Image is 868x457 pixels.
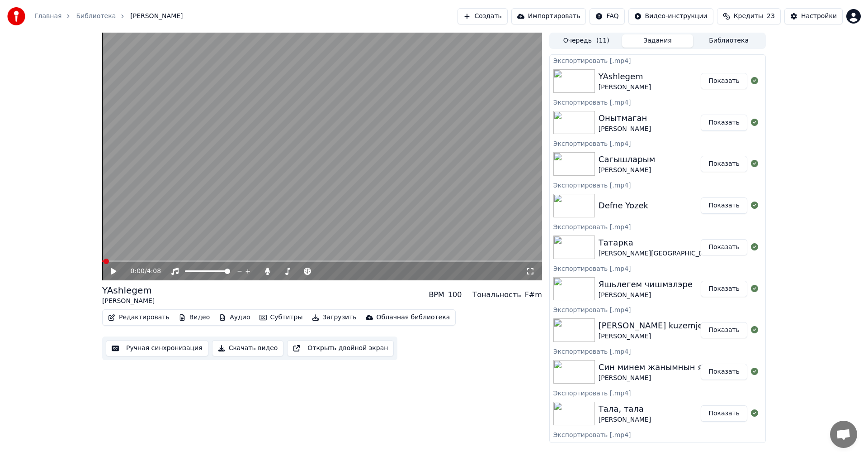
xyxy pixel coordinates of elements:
div: Экспортировать [.mp4] [550,263,765,274]
div: Татарка [599,236,717,249]
button: Показать [701,322,747,338]
button: Показать [701,156,747,172]
img: youka [7,7,25,25]
button: Настройки [784,8,843,24]
button: Видео [175,311,214,324]
button: Аудио [215,311,254,324]
div: Облачная библиотека [377,313,450,322]
div: 100 [448,289,462,300]
button: Кредиты23 [717,8,781,24]
button: Показать [701,73,747,89]
div: Экспортировать [.mp4] [550,96,765,107]
button: Показать [701,239,747,255]
div: [PERSON_NAME][GEOGRAPHIC_DATA] [599,249,717,258]
button: Показать [701,115,747,131]
div: [PERSON_NAME] [599,166,656,175]
div: Экспортировать [.mp4] [550,221,765,232]
div: Син минем жанымнын яртысы [599,361,730,374]
div: Экспортировать [.mp4] [550,346,765,356]
span: 0:00 [131,267,145,276]
button: Импортировать [511,8,586,24]
button: FAQ [590,8,624,24]
span: Кредиты [734,12,763,21]
div: Настройки [801,12,837,21]
div: [PERSON_NAME] [102,297,155,306]
a: Библиотека [76,12,116,21]
div: Тональность [472,289,521,300]
div: [PERSON_NAME] kuzemje [599,319,703,332]
div: [PERSON_NAME] [599,374,730,383]
div: [PERSON_NAME] [599,332,703,341]
span: 4:08 [147,267,161,276]
div: Экспортировать [.mp4] [550,179,765,190]
button: Редактировать [104,311,173,324]
button: Загрузить [308,311,360,324]
div: YAshlegem [599,70,651,83]
button: Задания [622,34,693,48]
div: [PERSON_NAME] [599,291,693,300]
button: Очередь [551,34,622,48]
div: F#m [525,289,542,300]
button: Показать [701,281,747,297]
div: Экспортировать [.mp4] [550,55,765,66]
div: Экспортировать [.mp4] [550,304,765,315]
button: Показать [701,197,747,214]
nav: breadcrumb [34,12,183,21]
div: [PERSON_NAME] [599,83,651,92]
button: Показать [701,405,747,422]
span: ( 11 ) [596,36,609,45]
button: Создать [458,8,507,24]
button: Открыть двойной экран [287,340,394,356]
div: / [131,267,152,276]
button: Видео-инструкции [628,8,713,24]
div: Экспортировать [.mp4] [550,138,765,149]
div: BPM [429,289,444,300]
div: Яшьлегем чишмэлэре [599,278,693,291]
div: Тала, тала [599,403,651,415]
div: Экспортировать [.mp4] [550,429,765,440]
a: Открытый чат [830,421,857,448]
button: Субтитры [256,311,307,324]
button: Скачать видео [212,340,284,356]
span: [PERSON_NAME] [130,12,183,21]
div: Defne Yozek [599,199,648,212]
div: [PERSON_NAME] [599,415,651,424]
span: 23 [767,12,775,21]
button: Показать [701,364,747,380]
button: Библиотека [693,34,764,48]
div: Экспортировать [.mp4] [550,387,765,398]
div: Сагышларым [599,153,656,166]
div: [PERSON_NAME] [599,125,651,134]
div: YAshlegem [102,284,155,297]
div: Онытмаган [599,112,651,125]
button: Ручная синхронизация [106,340,208,356]
a: Главная [34,12,61,21]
